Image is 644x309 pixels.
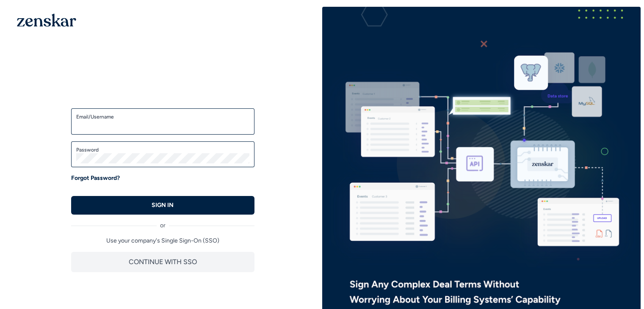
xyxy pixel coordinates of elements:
[152,201,174,210] p: SIGN IN
[71,196,254,215] button: SIGN IN
[76,146,249,153] label: Password
[17,14,76,27] img: 1OGAJ2xQqyY4LXKgY66KYq0eOWRCkrZdAb3gUhuVAqdWPZE9SRJmCz+oDMSn4zDLXe31Ii730ItAGKgCKgCCgCikA4Av8PJUP...
[71,215,254,230] div: or
[71,237,254,245] p: Use your company's Single Sign-On (SSO)
[71,174,120,182] a: Forgot Password?
[71,252,254,272] button: CONTINUE WITH SSO
[76,113,249,120] label: Email/Username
